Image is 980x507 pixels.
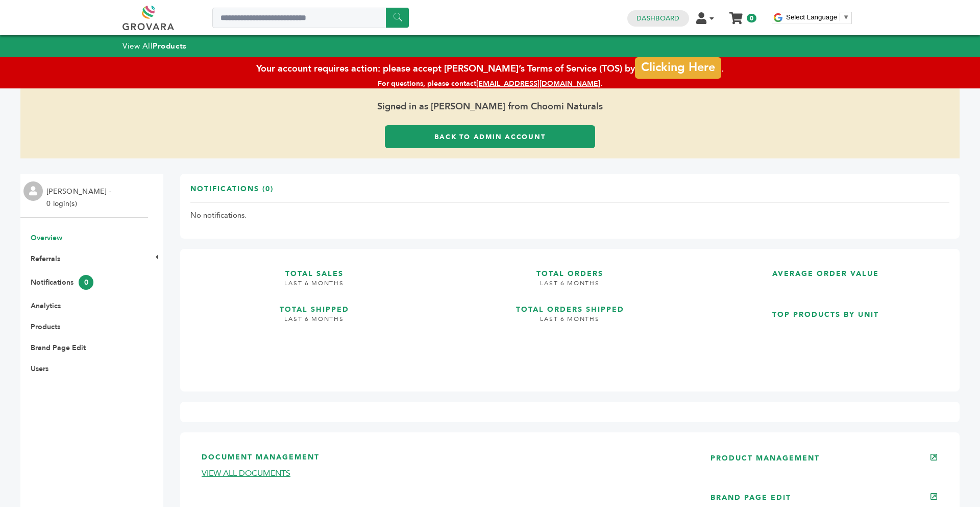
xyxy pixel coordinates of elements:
[190,259,438,373] a: TOTAL SALES LAST 6 MONTHS TOTAL SHIPPED LAST 6 MONTHS
[46,186,114,210] li: [PERSON_NAME] - 0 login(s)
[446,279,694,295] h4: LAST 6 MONTHS
[31,322,60,332] a: Products
[23,181,43,201] img: profile.png
[702,259,949,279] h3: AVERAGE ORDER VALUE
[446,259,694,279] h3: TOTAL ORDERS
[202,452,680,468] h3: DOCUMENT MANAGEMENT
[31,254,60,264] a: Referrals
[702,259,949,292] a: AVERAGE ORDER VALUE
[190,315,438,331] h4: LAST 6 MONTHS
[190,295,438,315] h3: TOTAL SHIPPED
[843,13,849,21] span: ▼
[636,14,679,23] a: Dashboard
[702,300,949,373] a: TOP PRODUCTS BY UNIT
[786,13,849,21] a: Select Language​
[190,279,438,295] h4: LAST 6 MONTHS
[79,275,93,290] span: 0
[122,41,187,51] a: View AllProducts
[710,453,820,463] a: PRODUCT MANAGEMENT
[190,259,438,279] h3: TOTAL SALES
[31,343,86,353] a: Brand Page Edit
[385,125,595,148] a: Back to Admin Account
[730,9,742,20] a: My Cart
[31,364,48,374] a: Users
[212,8,409,28] input: Search a product or brand...
[202,468,290,479] a: VIEW ALL DOCUMENTS
[476,79,600,88] a: [EMAIL_ADDRESS][DOMAIN_NAME]
[702,300,949,320] h3: TOP PRODUCTS BY UNIT
[635,57,721,79] a: Clicking Here
[153,41,186,51] strong: Products
[446,259,694,373] a: TOTAL ORDERS LAST 6 MONTHS TOTAL ORDERS SHIPPED LAST 6 MONTHS
[446,315,694,331] h4: LAST 6 MONTHS
[31,233,62,243] a: Overview
[710,493,791,502] a: BRAND PAGE EDIT
[190,184,274,202] h3: Notifications (0)
[31,278,93,287] a: Notifications0
[840,13,840,21] span: ​
[747,14,756,22] span: 0
[190,202,949,229] td: No notifications.
[446,295,694,315] h3: TOTAL ORDERS SHIPPED
[786,13,837,21] span: Select Language
[20,88,960,125] span: Signed in as [PERSON_NAME] from Choomi Naturals
[31,301,61,311] a: Analytics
